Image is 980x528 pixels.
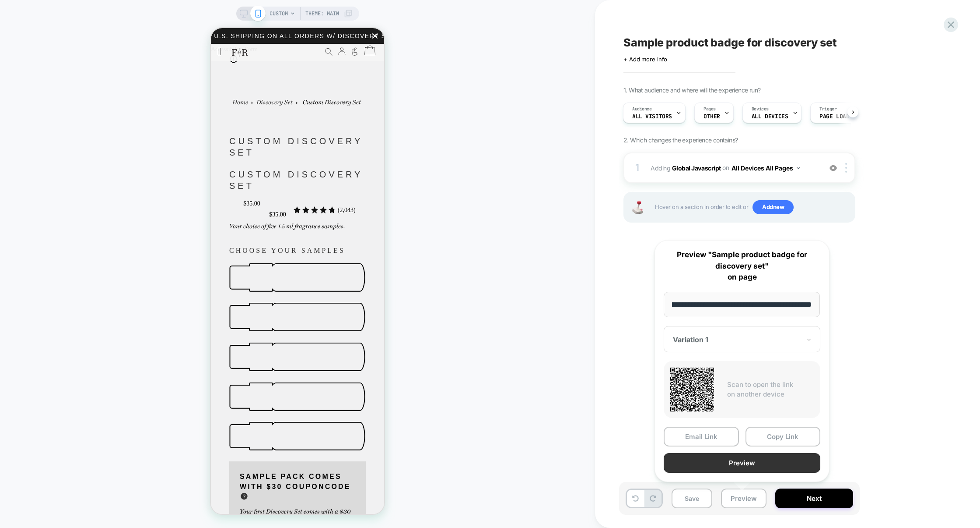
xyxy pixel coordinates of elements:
div: (2,043) [127,177,145,188]
span: Code [114,455,140,462]
div: 1 [633,159,642,177]
button: Save [672,489,712,508]
span: + Add more info [623,56,667,63]
span: Page Load [819,113,849,120]
button: Preview [664,453,820,473]
span: Theme: MAIN [305,7,339,21]
div: 4.71 stars, 2043 reviews [82,177,145,188]
button: Preview [721,489,766,508]
span: Sample product badge for discovery set [623,36,837,49]
span: 2. Which changes the experience contains? [623,136,738,144]
p: Preview "Sample product badge for discovery set" on page [664,249,820,283]
p: Your first Discovery Set comes with a $30 coupon code. You can apply it to your purchase of any f... [29,478,144,511]
span: $35.00 [58,183,75,190]
img: close [845,163,847,173]
img: Joystick [629,201,646,214]
span: Hover on a section in order to edit or [655,200,850,214]
img: crossed eye [829,164,837,172]
a: Custom Discovery Set [92,69,150,78]
button: Email Link [664,427,739,446]
span: Devices [752,106,769,112]
h2: Custom Discovery Set [18,107,155,130]
span: Trigger [819,106,836,112]
span: on [722,162,729,173]
a: Custom Discovery Set [18,139,155,163]
div: Sample pack comes with $30 Coupon [29,444,144,471]
b: Global Javascript [672,164,721,171]
span: Audience [632,106,652,112]
span: $35.00 [32,172,49,179]
span: ALL DEVICES [752,113,788,120]
span: CUSTOM [269,7,288,21]
button: All Devices All Pages [731,162,800,174]
span: Adding [651,162,817,174]
a: Login [125,15,137,35]
span: Pages [703,106,716,112]
span: OTHER [703,113,720,120]
span: All Visitors [632,113,672,120]
p: Your choice of five 1.5 ml fragrance samples. [18,192,155,203]
span: Add new [752,200,794,214]
span: 1. What audience and where will the experience run? [623,86,760,94]
a: Discovery Set [45,69,82,78]
h3: Choose your samples [18,217,155,228]
p: Scan to open the link on another device [727,380,814,400]
img: down arrow [797,167,800,169]
button: Copy Link [745,427,821,446]
a: Home [21,69,37,78]
button: Next [775,489,853,508]
nav: breadcrumbs [18,69,155,83]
